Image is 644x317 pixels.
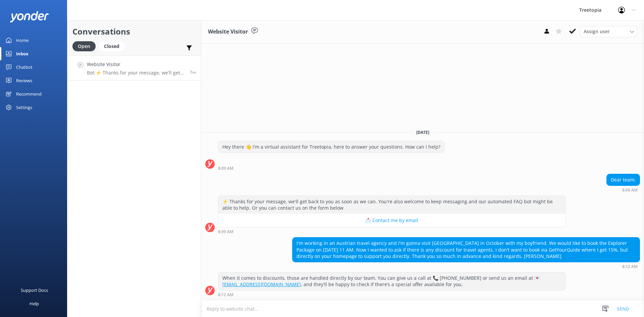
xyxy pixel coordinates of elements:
[67,55,201,81] a: Website VisitorBot:⚡ Thanks for your message, we'll get back to you as soon as we can. You're als...
[16,47,29,60] div: Inbox
[30,297,39,310] div: Help
[218,196,566,214] div: ⚡ Thanks for your message, we'll get back to you as soon as we can. You're also welcome to keep m...
[72,25,196,38] h2: Conversations
[218,272,566,290] div: When it comes to discounts, those are handled directly by our team. You can give us a call at 📞 [...
[10,11,49,22] img: yonder-white-logo.png
[292,264,640,269] div: 08:12am 19-Aug-2025 (UTC -06:00) America/Mexico_City
[72,41,96,51] div: Open
[16,74,32,87] div: Reviews
[622,188,638,192] strong: 8:09 AM
[218,229,566,234] div: 08:09am 19-Aug-2025 (UTC -06:00) America/Mexico_City
[190,69,196,75] span: 08:09am 19-Aug-2025 (UTC -06:00) America/Mexico_City
[292,237,640,262] div: I'm working in an Austrian travel agency and I'm gonna visit [GEOGRAPHIC_DATA] in October with my...
[222,281,301,287] a: [EMAIL_ADDRESS][DOMAIN_NAME]
[87,61,185,68] h4: Website Visitor
[21,283,48,297] div: Support Docs
[16,87,42,101] div: Recommend
[218,166,445,170] div: 08:09am 19-Aug-2025 (UTC -06:00) America/Mexico_City
[72,42,99,50] a: Open
[99,41,124,51] div: Closed
[218,166,233,170] strong: 8:09 AM
[218,214,566,227] button: 📩 Contact me by email
[218,230,233,234] strong: 8:09 AM
[580,26,637,37] div: Assign User
[16,34,29,47] div: Home
[208,28,248,36] h3: Website Visitor
[218,292,566,297] div: 08:12am 19-Aug-2025 (UTC -06:00) America/Mexico_City
[218,141,444,153] div: Hey there 👋 I'm a virtual assistant for Treetopia, here to answer your questions. How can I help?
[218,293,233,297] strong: 8:12 AM
[99,42,128,50] a: Closed
[87,70,185,76] p: Bot: ⚡ Thanks for your message, we'll get back to you as soon as we can. You're also welcome to k...
[622,265,638,269] strong: 8:12 AM
[584,28,610,35] span: Assign user
[607,174,640,186] div: Dear team;
[16,60,33,74] div: Chatbot
[16,101,32,114] div: Settings
[606,188,640,192] div: 08:09am 19-Aug-2025 (UTC -06:00) America/Mexico_City
[412,129,433,135] span: [DATE]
